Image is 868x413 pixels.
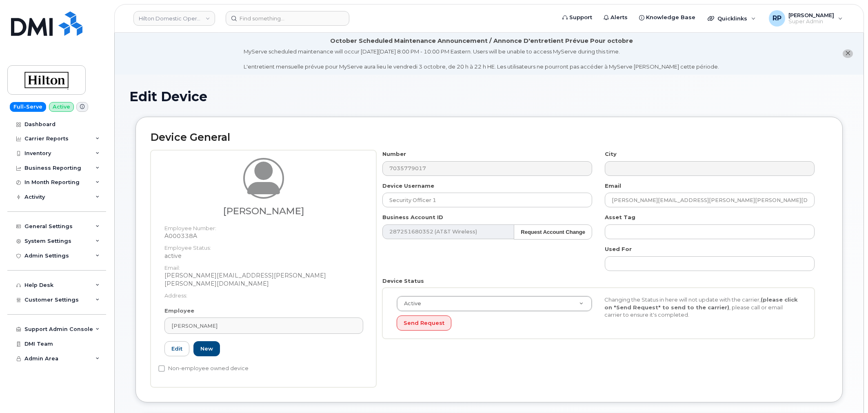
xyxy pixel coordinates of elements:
label: Used For [605,245,632,253]
h3: [PERSON_NAME] [164,206,363,216]
span: Active [399,300,421,307]
label: Non-employee owned device [158,364,249,373]
div: Changing the Status in here will not update with the carrier, , please call or email carrier to e... [598,296,806,319]
input: Non-employee owned device [158,365,165,372]
dt: Employee Status: [164,240,363,252]
iframe: Messenger Launcher [832,377,862,407]
label: Employee [164,307,194,315]
h2: Device General [151,132,828,143]
label: Number [382,150,406,158]
strong: (please click on "Send Request" to send to the carrier) [604,296,798,311]
dt: Email: [164,260,363,272]
dd: A000338A [164,232,363,240]
a: Edit [164,341,189,356]
label: Business Account ID [382,213,443,221]
div: October Scheduled Maintenance Announcement / Annonce D'entretient Prévue Pour octobre [330,37,633,45]
button: close notification [843,49,853,58]
h1: Edit Device [129,89,849,104]
button: Request Account Change [514,224,592,240]
label: Asset Tag [605,213,635,221]
label: Device Status [382,277,424,285]
dt: Address: [164,288,363,300]
a: New [193,341,220,356]
a: [PERSON_NAME] [164,318,363,334]
a: Active [397,296,592,311]
label: Email [605,182,621,190]
dt: Employee Number: [164,220,363,232]
label: City [605,150,617,158]
div: MyServe scheduled maintenance will occur [DATE][DATE] 8:00 PM - 10:00 PM Eastern. Users will be u... [244,48,719,71]
dd: [PERSON_NAME][EMAIL_ADDRESS][PERSON_NAME][PERSON_NAME][DOMAIN_NAME] [164,271,363,288]
strong: Request Account Change [521,229,585,235]
dd: active [164,252,363,260]
span: [PERSON_NAME] [171,322,218,330]
label: Device Username [382,182,434,190]
button: Send Request [397,315,451,331]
